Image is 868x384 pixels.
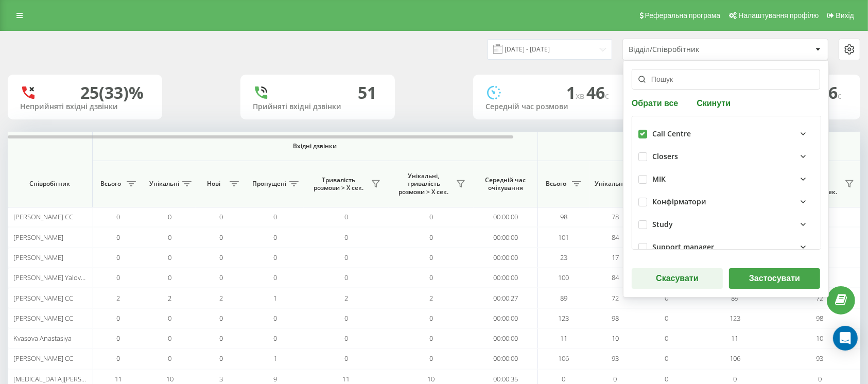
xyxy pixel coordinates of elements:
[220,253,223,262] span: 0
[559,354,569,363] span: 106
[428,374,435,383] span: 10
[652,220,673,229] div: Study
[13,212,73,221] span: [PERSON_NAME] CC
[117,212,120,221] span: 0
[201,180,227,188] span: Нові
[543,180,569,188] span: Всього
[817,293,824,303] span: 72
[819,81,842,103] span: 16
[559,273,569,282] span: 100
[629,45,752,54] div: Відділ/Співробітник
[343,374,350,383] span: 11
[838,90,842,101] span: c
[732,293,739,303] span: 89
[220,334,223,343] span: 0
[612,212,619,221] span: 78
[817,334,824,343] span: 10
[562,374,566,383] span: 0
[13,334,72,343] span: Kvasova Anastasiya
[344,233,348,242] span: 0
[818,374,822,383] span: 0
[168,212,172,221] span: 0
[220,313,223,323] span: 0
[474,207,538,227] td: 00:00:00
[358,83,376,102] div: 51
[429,354,433,363] span: 0
[474,268,538,288] td: 00:00:00
[474,308,538,328] td: 00:00:00
[605,90,609,101] span: c
[117,354,120,363] span: 0
[738,11,819,20] span: Налаштування профілю
[13,233,63,242] span: [PERSON_NAME]
[220,212,223,221] span: 0
[665,334,669,343] span: 0
[220,233,223,242] span: 0
[220,374,223,383] span: 3
[274,212,277,221] span: 0
[117,313,120,323] span: 0
[168,233,172,242] span: 0
[80,83,144,102] div: 25 (33)%
[13,273,106,282] span: [PERSON_NAME] Yalovenko CC
[732,334,739,343] span: 11
[274,273,277,282] span: 0
[344,273,348,282] span: 0
[274,253,277,262] span: 0
[665,313,669,323] span: 0
[394,172,453,196] span: Унікальні, тривалість розмови > Х сек.
[665,293,669,303] span: 0
[168,253,172,262] span: 0
[665,354,669,363] span: 0
[16,180,83,188] span: Співробітник
[429,293,433,303] span: 2
[612,253,619,262] span: 17
[652,175,666,184] div: МІК
[595,180,624,188] span: Унікальні
[429,233,433,242] span: 0
[220,273,223,282] span: 0
[117,334,120,343] span: 0
[119,142,511,150] span: Вхідні дзвінки
[481,176,530,192] span: Середній час очікування
[344,313,348,323] span: 0
[117,233,120,242] span: 0
[20,102,150,111] div: Неприйняті вхідні дзвінки
[612,273,619,282] span: 84
[632,268,723,289] button: Скасувати
[474,227,538,247] td: 00:00:00
[344,293,348,303] span: 2
[817,354,824,363] span: 93
[474,348,538,369] td: 00:00:00
[252,180,286,188] span: Пропущені
[274,334,277,343] span: 0
[559,313,569,323] span: 123
[612,334,619,343] span: 10
[13,313,73,323] span: [PERSON_NAME] CC
[612,313,619,323] span: 98
[274,293,277,303] span: 1
[274,374,277,383] span: 9
[730,313,740,323] span: 123
[485,102,615,111] div: Середній час розмови
[220,293,223,303] span: 2
[693,98,734,108] button: Скинути
[168,354,172,363] span: 0
[117,293,120,303] span: 2
[166,374,173,383] span: 10
[612,293,619,303] span: 72
[429,273,433,282] span: 0
[836,11,854,20] span: Вихід
[168,293,172,303] span: 2
[429,253,433,262] span: 0
[560,212,567,221] span: 98
[652,243,714,252] div: Support manager
[274,354,277,363] span: 1
[576,90,586,101] span: хв
[560,253,567,262] span: 23
[220,354,223,363] span: 0
[168,313,172,323] span: 0
[13,374,124,383] span: [MEDICAL_DATA][PERSON_NAME] CC
[13,253,63,262] span: [PERSON_NAME]
[652,152,678,161] div: Closers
